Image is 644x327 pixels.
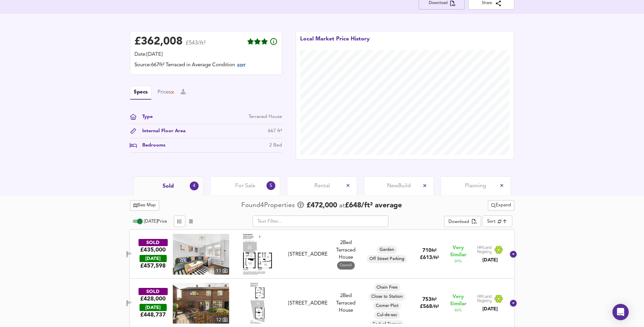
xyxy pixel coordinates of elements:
span: 86 % [455,308,462,313]
span: Very Similar [450,293,466,308]
div: Found 4 Propert ies [241,201,296,210]
span: £ 648 / ft² average [345,202,402,209]
span: £543/ft² [186,40,206,50]
span: Close to Station [369,294,405,300]
a: property thumbnail 11 [173,234,229,275]
div: [STREET_ADDRESS] [288,251,328,258]
span: ft² [431,297,437,302]
div: Download [448,218,469,226]
img: Land Registry [477,294,503,303]
span: See Map [133,202,156,209]
img: Floorplan [243,234,272,275]
div: Cul-de-sac [374,311,400,319]
div: 2 Bed Terraced House [331,292,361,314]
div: [DATE] [140,255,167,262]
span: at [339,203,345,209]
span: £ 448,737 [140,311,166,319]
span: Sold [163,183,174,190]
button: Expand [488,200,514,211]
div: Terraced House [249,113,282,120]
div: £435,000 [140,246,166,254]
div: Source: 667ft² Terraced in Average Condition [134,62,278,70]
a: property thumbnail 12 [173,283,229,324]
button: Specs [130,86,151,100]
span: [DATE] Price [144,219,167,224]
div: £428,000 [140,295,166,303]
img: Land Registry [477,245,503,254]
div: split button [444,216,481,227]
span: 710 [422,248,431,253]
div: Garden [377,246,397,254]
button: See Map [130,200,160,211]
div: Bedrooms [137,142,165,149]
span: For Sale [235,182,255,190]
span: / ft² [432,256,439,260]
span: Garden [377,247,397,253]
span: £ 568 [420,304,439,309]
img: property thumbnail [173,283,229,324]
span: Chain Free [374,285,400,291]
div: SOLD£435,000 [DATE]£457,598property thumbnail 11 Floorplan[STREET_ADDRESS]2Bed Terraced House Cou... [130,230,514,279]
div: 4 [190,182,199,190]
div: Local Market Price History [300,35,370,50]
div: [DATE] [477,257,503,263]
span: ft² [431,248,437,253]
div: SOLD [139,288,168,295]
div: 667 ft² [268,127,282,135]
span: New Build [387,182,411,190]
span: Corner Plot [373,303,401,309]
img: property thumbnail [173,234,229,275]
span: £ 457,598 [140,262,166,270]
div: Corner Plot [373,302,401,310]
span: Rental [314,182,330,190]
div: Type [137,113,153,120]
span: Off Street Parking [367,256,407,262]
svg: Show Details [509,250,517,258]
div: 2 Bed Terraced House [331,239,361,269]
div: [DATE] [140,304,167,311]
input: Text Filter... [253,216,388,227]
div: [DATE] [477,306,503,312]
div: Date: [DATE] [134,51,278,58]
span: Council [337,263,355,268]
span: / ft² [432,305,439,309]
span: Cul-de-sac [374,312,400,318]
div: 11 [214,267,229,275]
div: Open Intercom Messenger [612,304,629,320]
div: Sort [487,218,496,225]
div: 40 Dursley Road, SE3 8PD [286,300,330,307]
span: Very Similar [450,244,466,259]
div: 12 [214,316,229,324]
div: 2 Bed [269,142,282,149]
div: [STREET_ADDRESS] [288,300,328,307]
span: 89 % [455,259,462,264]
div: Sort [482,216,512,227]
div: SOLD [139,239,168,246]
div: 5 [266,181,275,190]
div: £ 362,008 [134,37,183,47]
button: Prices [158,89,175,96]
span: £ 613 [420,255,439,260]
span: 753 [422,297,431,302]
span: Expand [491,202,511,209]
div: Internal Floor Area [137,127,186,135]
svg: Show Details [509,299,517,307]
span: £ 472,000 [307,201,337,211]
div: Close to Station [369,293,405,301]
div: Off Street Parking [367,255,407,263]
div: 79 Dursley Road, SE3 8PG [286,251,330,258]
div: split button [488,200,514,211]
img: Floorplan [250,283,264,324]
button: Download [444,216,481,227]
span: EDIT [237,64,245,68]
span: Planning [465,182,486,190]
div: Chain Free [374,283,400,292]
